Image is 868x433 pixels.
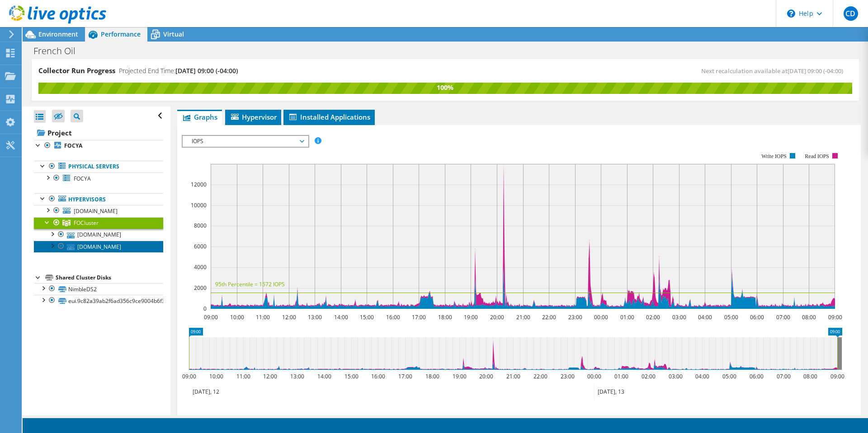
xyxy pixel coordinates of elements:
span: CD [844,6,858,21]
text: 19:00 [464,313,478,321]
div: 100% [38,83,852,93]
span: Performance [101,30,141,38]
a: eui.9c82a39ab2f6ad356c9ce9004b6f3b4d [34,295,163,307]
text: 18:00 [425,372,439,380]
a: FOCYA [34,140,163,152]
text: 15:00 [360,313,374,321]
text: 00:00 [587,372,601,380]
span: Installed Applications [288,112,370,121]
text: 19:00 [453,372,467,380]
h4: Projected End Time: [119,66,238,76]
text: 06:00 [750,372,764,380]
text: 21:00 [506,372,520,380]
text: 07:00 [777,372,791,380]
text: 03:00 [672,313,686,321]
text: 05:00 [724,313,738,321]
text: 20:00 [490,313,504,321]
text: 06:00 [750,313,764,321]
text: 22:00 [533,372,547,380]
text: 13:00 [308,313,322,321]
text: 6000 [194,242,207,250]
span: [DATE] 09:00 (-04:00) [788,67,843,75]
text: 17:00 [398,372,412,380]
a: FOCluster [34,217,163,229]
text: 4000 [194,263,207,271]
svg: \n [787,9,795,18]
text: 02:00 [646,313,660,321]
span: Environment [38,30,78,38]
span: FOCYA [74,175,91,182]
a: Project [34,126,163,140]
text: 10:00 [209,372,223,380]
text: 14:00 [317,372,331,380]
a: [DOMAIN_NAME] [34,241,163,252]
text: 02:00 [642,372,656,380]
text: 12:00 [263,372,277,380]
text: 04:00 [695,372,709,380]
span: FOCluster [74,219,99,227]
text: 08:00 [802,313,816,321]
b: FOCYA [64,142,82,149]
text: 01:00 [620,313,634,321]
text: Write IOPS [761,153,787,159]
text: 10000 [191,201,207,209]
text: 95th Percentile = 1572 IOPS [215,280,285,288]
a: Hypervisors [34,193,163,205]
text: 22:00 [542,313,556,321]
text: 01:00 [614,372,628,380]
span: [DOMAIN_NAME] [74,207,118,215]
text: 11:00 [256,313,270,321]
a: Physical Servers [34,161,163,172]
h1: French Oil [29,46,90,56]
text: 16:00 [371,372,385,380]
text: 09:00 [204,313,218,321]
text: 09:00 [830,372,844,380]
text: 09:00 [182,372,196,380]
text: 17:00 [412,313,426,321]
text: 8000 [194,222,207,229]
text: 03:00 [669,372,683,380]
text: 15:00 [344,372,359,380]
div: Shared Cluster Disks [56,272,163,283]
text: 10:00 [230,313,244,321]
text: 08:00 [803,372,817,380]
span: Virtual [163,30,184,38]
text: 13:00 [290,372,304,380]
text: 12000 [191,181,207,188]
text: 18:00 [438,313,452,321]
text: 04:00 [698,313,712,321]
text: 11:00 [236,372,250,380]
a: FOCYA [34,172,163,184]
span: Hypervisor [230,112,277,121]
text: 14:00 [334,313,348,321]
text: 09:00 [828,313,842,321]
text: 16:00 [386,313,400,321]
text: 00:00 [594,313,608,321]
text: 23:00 [568,313,582,321]
span: Graphs [182,112,217,121]
a: NimbleDS2 [34,283,163,295]
span: IOPS [187,136,303,147]
text: 20:00 [479,372,493,380]
text: 21:00 [516,313,530,321]
a: [DOMAIN_NAME] [34,229,163,241]
a: [DOMAIN_NAME] [34,205,163,217]
span: [DATE] 09:00 (-04:00) [175,66,238,75]
text: 12:00 [282,313,296,321]
text: 0 [203,305,207,312]
span: Next recalculation available at [701,67,848,75]
text: 07:00 [776,313,790,321]
text: 2000 [194,284,207,292]
text: 23:00 [561,372,575,380]
text: Read IOPS [805,153,830,159]
text: 05:00 [722,372,736,380]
